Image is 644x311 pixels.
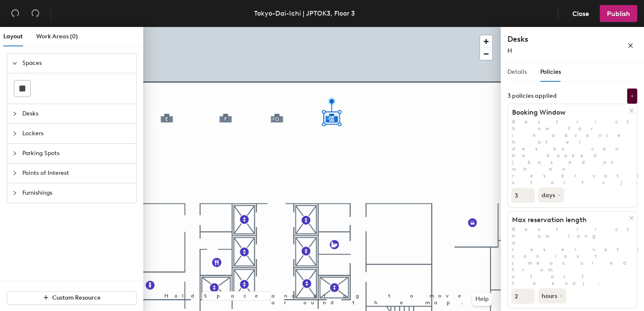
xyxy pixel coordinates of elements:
[507,47,512,54] span: H
[507,93,557,99] div: 3 policies applied
[508,108,629,117] h1: Booking Window
[22,183,131,203] span: Furnishings
[12,151,17,156] span: collapsed
[507,68,527,75] span: Details
[508,226,637,287] p: Restrict how long a reservation can last (measured from start to end).
[607,10,630,18] span: Publish
[508,216,629,224] h1: Max reservation length
[27,5,44,22] button: Redo (⌘ + ⇧ + Z)
[508,118,637,186] p: Restrict how far in advance hotel desks can be booked (based on when reservation starts).
[22,54,131,73] span: Spaces
[538,188,564,203] button: days
[565,5,596,22] button: Close
[3,33,23,40] span: Layout
[572,10,589,18] span: Close
[12,111,17,116] span: collapsed
[22,104,131,123] span: Desks
[52,294,101,301] span: Custom Resource
[22,124,131,143] span: Lockers
[12,131,17,136] span: collapsed
[7,5,24,22] button: Undo (⌘ + Z)
[36,33,78,40] span: Work Areas (0)
[538,288,566,303] button: hours
[22,144,131,163] span: Parking Spots
[472,292,492,306] button: Help
[22,164,131,183] span: Points of Interest
[600,5,637,22] button: Publish
[507,34,600,45] h4: Desks
[540,68,561,75] span: Policies
[254,8,355,19] div: Tokyo-Dai-Ichi | JPTOK3, Floor 3
[11,9,19,17] span: undo
[12,190,17,196] span: collapsed
[7,291,137,305] button: Custom Resource
[12,171,17,176] span: collapsed
[12,61,17,66] span: expanded
[628,43,633,48] span: close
